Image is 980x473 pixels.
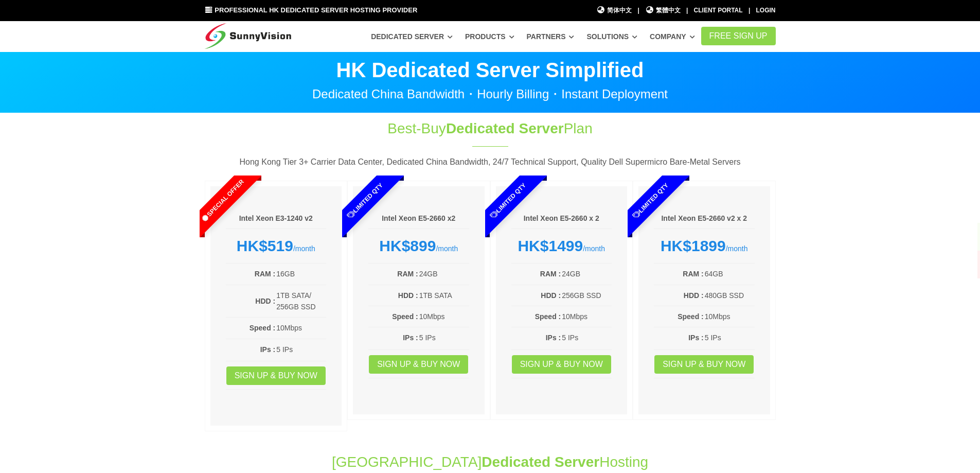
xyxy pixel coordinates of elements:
li: | [749,6,750,15]
h6: Intel Xeon E5-2660 x2 [368,214,469,224]
a: Client Portal [694,7,743,14]
span: Dedicated Server [482,454,599,470]
b: IPs : [260,345,276,354]
a: Products [465,27,514,46]
td: 24GB [561,268,612,280]
b: Speed : [678,312,704,321]
td: 5 IPs [419,331,469,344]
div: /month [511,237,612,255]
a: Sign up & Buy Now [512,355,611,374]
td: 64GB [704,268,755,280]
td: 10Mbps [561,310,612,323]
td: 5 IPs [276,343,326,356]
strong: HK$899 [379,237,436,254]
b: IPs : [546,334,561,342]
td: 480GB SSD [704,289,755,302]
p: Dedicated China Bandwidth・Hourly Billing・Instant Deployment [205,88,776,100]
b: Speed : [535,312,561,321]
h1: [GEOGRAPHIC_DATA] Hosting [205,452,776,472]
span: Limited Qty [465,157,551,244]
td: 1TB SATA/ 256GB SSD [276,289,326,313]
b: Speed : [250,324,276,332]
a: Sign up & Buy Now [226,366,326,385]
strong: HK$519 [237,237,293,254]
a: 繁體中文 [645,6,681,15]
b: RAM : [397,270,418,278]
span: Professional HK Dedicated Server Hosting Provider [215,6,417,14]
h1: Best-Buy Plan [319,118,662,138]
td: 256GB SSD [561,289,612,302]
span: Dedicated Server [446,120,564,136]
span: Limited Qty [608,157,694,244]
a: FREE Sign Up [701,27,776,45]
a: Dedicated Server [371,27,453,46]
b: RAM : [683,270,703,278]
b: IPs : [403,334,418,342]
span: Special Offer [179,157,265,244]
p: HK Dedicated Server Simplified [205,60,776,80]
p: Hong Kong Tier 3+ Carrier Data Center, Dedicated China Bandwidth, 24/7 Technical Support, Quality... [205,155,776,169]
b: IPs : [688,334,704,342]
b: HDD : [541,291,561,300]
td: 10Mbps [276,322,326,334]
div: /month [654,237,755,255]
b: HDD : [684,291,704,300]
td: 10Mbps [419,310,469,323]
li: | [637,6,639,15]
a: Sign up & Buy Now [369,355,468,374]
li: | [686,6,688,15]
b: RAM : [255,270,275,278]
a: Login [756,7,776,14]
td: 10Mbps [704,310,755,323]
td: 24GB [419,268,469,280]
a: Sign up & Buy Now [654,355,754,374]
a: Partners [527,27,575,46]
h6: Intel Xeon E5-2660 x 2 [511,214,612,224]
div: /month [368,237,469,255]
a: 简体中文 [597,6,632,15]
td: 5 IPs [704,331,755,344]
span: Limited Qty [322,157,408,244]
b: Speed : [392,312,418,321]
b: HDD : [255,297,275,305]
b: HDD : [398,291,418,300]
td: 16GB [276,268,326,280]
strong: HK$1499 [518,237,583,254]
h6: Intel Xeon E3-1240 v2 [226,214,327,224]
td: 1TB SATA [419,289,469,302]
b: RAM : [540,270,561,278]
h6: Intel Xeon E5-2660 v2 x 2 [654,214,755,224]
div: /month [226,237,327,255]
td: 5 IPs [561,331,612,344]
a: Solutions [586,27,637,46]
a: Company [650,27,695,46]
strong: HK$1899 [661,237,726,254]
